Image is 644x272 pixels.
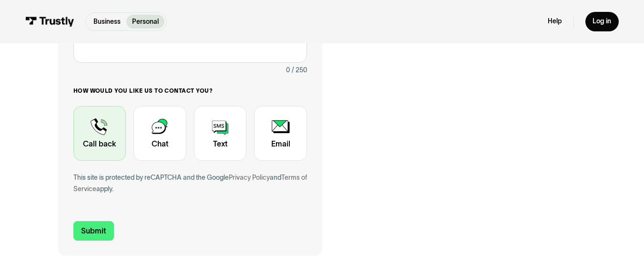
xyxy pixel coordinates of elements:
p: Business [93,17,121,27]
input: Submit [73,221,114,241]
img: Trustly Logo [25,17,74,27]
div: This site is protected by reCAPTCHA and the Google and apply. [73,172,307,194]
div: 0 [286,65,290,76]
div: Log in [593,17,611,26]
div: / 250 [292,65,307,76]
p: Personal [132,17,159,27]
a: Log in [585,12,619,32]
a: Help [548,17,562,26]
label: How would you like us to contact you? [73,87,307,95]
a: Personal [126,15,164,29]
a: Terms of Service [73,174,307,193]
a: Privacy Policy [229,174,270,181]
a: Business [88,15,126,29]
